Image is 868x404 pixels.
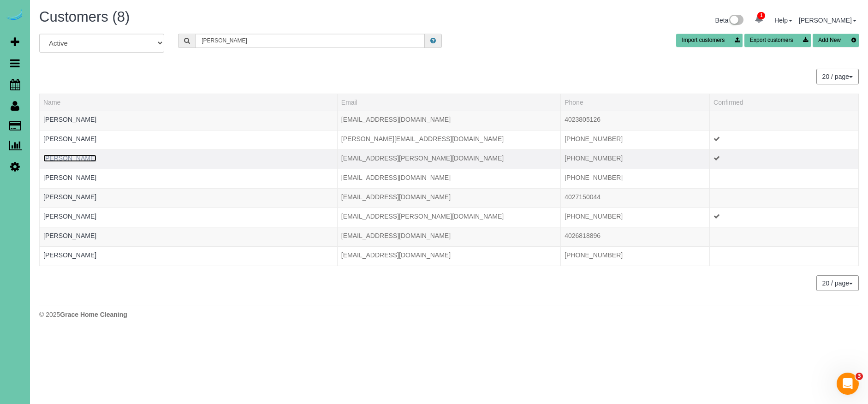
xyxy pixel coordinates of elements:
[39,310,859,319] div: © 2025
[43,135,96,143] a: [PERSON_NAME]
[40,111,338,130] td: Name
[40,246,338,266] td: Name
[43,193,96,201] a: [PERSON_NAME]
[43,154,96,162] a: [PERSON_NAME]
[799,17,856,24] a: [PERSON_NAME]
[710,111,859,130] td: Confirmed
[561,149,710,169] td: Phone
[561,169,710,188] td: Phone
[728,15,743,27] img: New interface
[750,9,768,30] a: 1
[337,169,560,188] td: Email
[816,69,859,84] button: 20 / page
[40,149,338,169] td: Name
[757,12,765,19] span: 1
[561,227,710,246] td: Phone
[40,188,338,208] td: Name
[337,94,560,111] th: Email
[561,246,710,266] td: Phone
[337,227,560,246] td: Email
[40,94,338,111] th: Name
[60,311,127,318] strong: Grace Home Cleaning
[817,275,859,291] nav: Pagination navigation
[744,34,811,47] button: Export customers
[813,34,859,47] button: Add New
[43,221,333,223] div: Tags
[39,9,130,25] span: Customers (8)
[710,208,859,227] td: Confirmed
[710,169,859,188] td: Confirmed
[337,208,560,227] td: Email
[337,246,560,266] td: Email
[40,227,338,246] td: Name
[837,373,859,395] iframe: Intercom live chat
[43,174,96,181] a: [PERSON_NAME]
[561,208,710,227] td: Phone
[43,182,333,184] div: Tags
[40,169,338,188] td: Name
[43,163,333,165] div: Tags
[40,208,338,227] td: Name
[710,130,859,149] td: Confirmed
[337,130,560,149] td: Email
[715,17,744,24] a: Beta
[337,149,560,169] td: Email
[196,34,425,48] input: Search customers ...
[710,188,859,208] td: Confirmed
[43,260,333,262] div: Tags
[710,227,859,246] td: Confirmed
[43,124,333,126] div: Tags
[43,116,96,123] a: [PERSON_NAME]
[43,143,333,146] div: Tags
[43,213,96,220] a: [PERSON_NAME]
[43,202,333,204] div: Tags
[816,275,859,291] button: 20 / page
[6,9,24,22] img: Automaid Logo
[43,232,96,239] a: [PERSON_NAME]
[561,130,710,149] td: Phone
[774,17,792,24] a: Help
[43,240,333,243] div: Tags
[710,149,859,169] td: Confirmed
[43,251,96,259] a: [PERSON_NAME]
[40,130,338,149] td: Name
[710,94,859,111] th: Confirmed
[710,246,859,266] td: Confirmed
[561,188,710,208] td: Phone
[817,69,859,84] nav: Pagination navigation
[676,34,743,47] button: Import customers
[856,373,863,380] span: 3
[337,188,560,208] td: Email
[561,111,710,130] td: Phone
[337,111,560,130] td: Email
[561,94,710,111] th: Phone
